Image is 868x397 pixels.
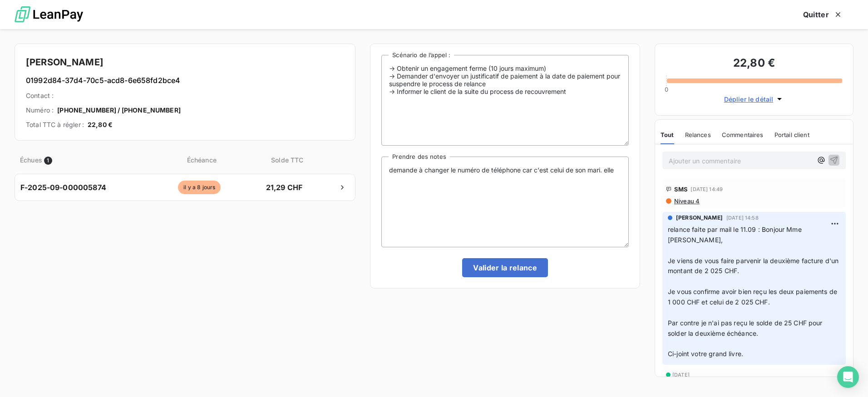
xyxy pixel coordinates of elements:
span: Solde TTC [263,155,311,165]
span: Je vous confirme avoir bien reçu les deux paiements de 1 000 CHF et celui de 2 025 CHF. [668,288,839,306]
span: Tout [661,131,674,138]
span: Je viens de vous faire parvenir la deuxième facture d'un montant de 2 025 CHF. [668,257,841,275]
h4: [PERSON_NAME] [26,55,344,69]
div: Open Intercom Messenger [837,366,859,388]
span: 1 [44,157,52,165]
h6: 01992d84-37d4-70c5-acd8-6e658fd2bce4 [26,75,344,86]
span: il y a 8 jours [178,181,221,194]
button: Valider la relance [462,258,548,277]
span: Total TTC à régler : [26,120,84,129]
span: [DATE] 14:49 [690,186,723,192]
span: relance faite par mail le 11.09 : Bonjour Mme [PERSON_NAME], [668,225,805,244]
span: Contact : [26,91,54,100]
span: [PHONE_NUMBER] / [PHONE_NUMBER] [57,106,181,115]
span: Ci-joint votre grand livre. [668,350,743,358]
h3: 22,80 € [666,55,842,73]
textarea: demande à changer le numéro de téléphone car c'est celui de son mari. elle [381,157,629,247]
span: Numéro : [26,106,54,115]
button: Quitter [792,5,853,24]
span: Portail client [774,131,809,138]
textarea: -> Obtenir un engagement ferme (10 jours maximum) -> Demander d'envoyer un justificatif de paieme... [381,55,629,146]
span: Commentaires [722,131,764,138]
span: Niveau 4 [673,197,700,205]
span: Relances [685,131,711,138]
span: 22,80 € [88,120,113,129]
span: Par contre je n'ai pas reçu le solde de 25 CHF pour solder la deuxième échéance. [668,319,824,337]
span: [PERSON_NAME] [676,214,723,222]
span: F-2025-09-000005874 [20,182,106,193]
span: [DATE] [672,372,690,377]
span: 21,29 CHF [260,182,308,193]
span: [DATE] 14:58 [726,215,759,221]
span: Échues [20,155,42,165]
img: logo LeanPay [15,2,83,27]
span: SMS [674,186,688,193]
span: Déplier le détail [724,94,774,104]
span: 0 [665,86,668,93]
button: Déplier le détail [721,94,787,104]
span: Échéance [142,155,261,165]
